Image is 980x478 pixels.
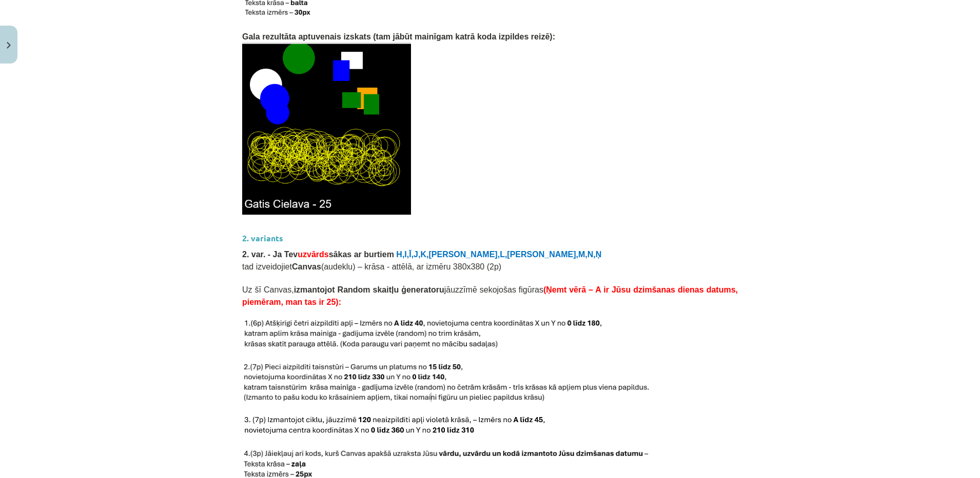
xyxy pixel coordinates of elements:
[298,250,328,259] span: uzvārds
[242,32,555,41] span: Gala rezultāta aptuvenais izskats (tam jābūt mainīgam katrā koda izpildes reizē):
[242,42,411,215] img: Attēls, kurā ir ekrānuzņēmums, grafika, grafiskais dizains, krāsainība Apraksts ģenerēts automātiski
[396,250,601,259] span: H,I,Ī,J,K,[PERSON_NAME],L,[PERSON_NAME],M,N,Ņ
[294,285,444,294] b: izmantojot Random skaitļu ģeneratoru
[242,285,738,306] span: Uz šī Canvas, jāuzzīmē sekojošas figūras
[7,42,11,49] img: icon-close-lesson-0947bae3869378f0d4975bcd49f059093ad1ed9edebbc8119c70593378902aed.svg
[242,262,501,271] span: tad izveidojiet (audeklu) – krāsa - attēlā, ar izmēru 380x380 (2p)
[292,262,321,271] b: Canvas
[242,233,283,243] strong: 2. variants
[242,250,394,259] span: 2. var. - Ja Tev sākas ar burtiem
